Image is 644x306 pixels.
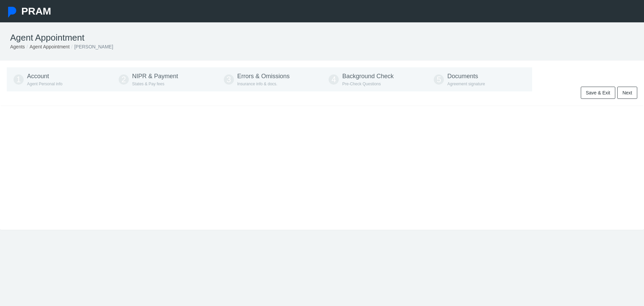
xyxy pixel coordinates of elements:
[342,81,420,87] p: Pre-Check Questions
[70,43,113,50] li: [PERSON_NAME]
[581,87,615,99] a: Save & Exit
[329,74,339,85] span: 4
[14,74,24,85] span: 1
[132,73,178,80] span: NIPR & Payment
[342,73,393,80] span: Background Check
[27,81,105,87] p: Agent Personal info
[132,81,210,87] p: States & Pay fees
[119,74,129,85] span: 2
[27,73,49,80] span: Account
[447,81,525,87] p: Agreement signature
[224,74,234,85] span: 3
[10,32,634,43] h1: Agent Appointment
[21,5,51,17] span: PRAM
[10,43,25,50] li: Agents
[237,73,290,80] span: Errors & Omissions
[7,7,18,18] img: Pram Partner
[434,74,444,85] span: 5
[617,87,637,99] a: Next
[237,81,315,87] p: Insurance info & docs.
[25,43,70,50] li: Agent Appointment
[447,73,478,80] span: Documents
